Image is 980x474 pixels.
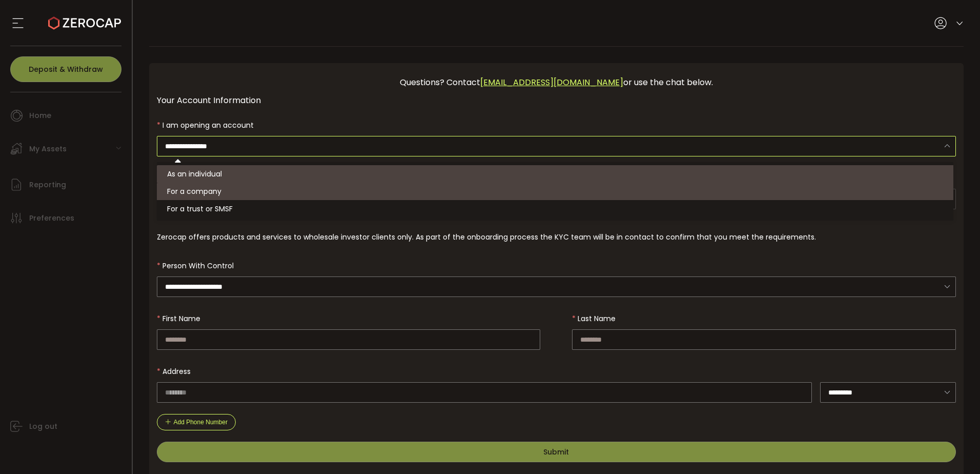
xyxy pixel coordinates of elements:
[174,419,228,426] span: Add Phone Number
[157,442,956,462] button: Submit
[157,94,956,107] div: Your Account Information
[29,142,67,156] span: My Assets
[157,414,236,430] button: Add Phone Number
[29,66,103,73] span: Deposit & Withdraw
[29,177,66,192] span: Reporting
[167,204,233,214] span: For a trust or SMSF
[157,366,197,377] label: Address
[29,419,57,434] span: Log out
[10,56,121,82] button: Deposit & Withdraw
[167,186,221,196] span: For a company
[29,108,51,123] span: Home
[167,169,222,179] span: As an individual
[157,230,956,244] div: Zerocap offers products and services to wholesale investor clients only. As part of the onboardin...
[480,76,623,88] a: [EMAIL_ADDRESS][DOMAIN_NAME]
[543,447,569,457] span: Submit
[157,71,956,94] div: Questions? Contact or use the chat below.
[29,211,74,226] span: Preferences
